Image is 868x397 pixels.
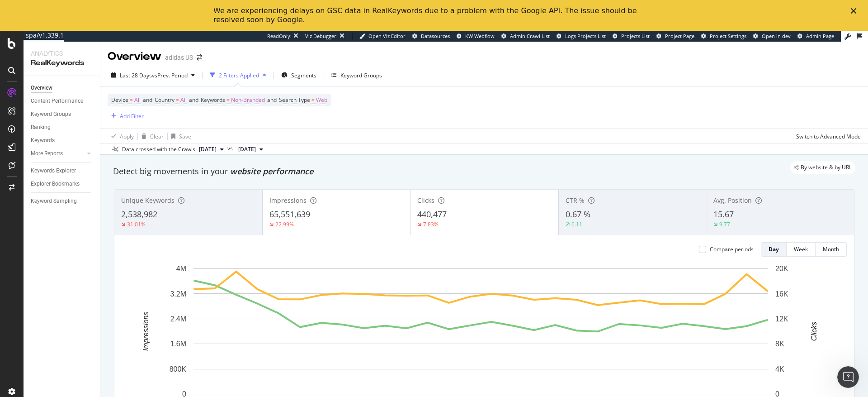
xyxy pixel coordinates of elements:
div: Switch to Advanced Mode [796,133,861,140]
div: More Reports [31,149,63,158]
a: Project Page [656,33,694,40]
span: and [143,96,152,104]
div: 7.83% [423,220,439,228]
span: Admin Page [806,33,834,39]
a: Keyword Sampling [31,196,94,206]
a: spa/v1.339.1 [24,31,64,42]
div: arrow-right-arrow-left [197,54,202,61]
div: Compare periods [710,245,754,253]
div: Week [794,245,808,253]
text: 3.2M [170,290,186,297]
span: = [226,96,230,104]
a: Open Viz Editor [359,33,406,40]
text: 4K [775,365,784,373]
span: Search Type [279,96,310,104]
span: = [130,96,133,104]
span: Unique Keywords [121,196,175,205]
text: Impressions [142,312,150,351]
div: Overview [108,49,161,64]
button: Apply [108,129,134,143]
div: RealKeywords [31,58,93,68]
text: 12K [775,315,788,323]
div: ReadOnly: [267,33,292,40]
span: Logs Projects List [565,33,606,39]
div: Clear [150,133,164,140]
div: Keywords Explorer [31,166,76,176]
div: Add Filter [120,112,144,120]
button: Add Filter [108,110,144,121]
button: Segments [278,68,320,82]
span: 0.67 % [566,209,590,220]
a: KW Webflow [457,33,495,40]
div: Data crossed with the Crawls [122,145,195,153]
span: Open Viz Editor [368,33,406,39]
div: 0.11 [571,220,582,228]
a: Explorer Bookmarks [31,179,94,189]
a: More Reports [31,149,85,158]
div: Keywords [31,136,55,145]
span: Project Page [665,33,694,39]
button: Switch to Advanced Mode [793,129,861,143]
span: 2025 Oct. 1st [199,145,217,153]
div: Keyword Groups [340,72,382,79]
span: KW Webflow [465,33,495,39]
span: Project Settings [710,33,746,39]
span: 2025 Sep. 2nd [238,145,256,153]
div: spa/v1.339.1 [24,31,64,40]
div: Overview [31,83,52,93]
span: Impressions [269,196,307,205]
span: vs [227,144,235,153]
a: Content Performance [31,96,94,106]
div: 22.99% [275,220,294,228]
span: Device [111,96,128,104]
div: 9.77 [719,220,730,228]
div: Close [851,8,860,14]
text: 2.4M [170,315,186,323]
a: Project Settings [701,33,746,40]
span: Avg. Position [713,196,752,205]
div: Month [823,245,839,253]
text: 16K [775,290,788,297]
text: 8K [775,340,784,348]
span: Projects List [621,33,650,39]
div: Ranking [31,123,51,132]
text: 1.6M [170,340,186,348]
a: Datasources [412,33,450,40]
div: Save [179,133,191,140]
button: Day [761,242,787,257]
span: Segments [291,72,316,79]
div: Viz Debugger: [305,33,338,40]
text: 800K [170,365,187,373]
button: [DATE] [195,144,227,155]
span: vs Prev. Period [152,72,188,79]
span: Last 28 Days [120,72,152,79]
a: Admin Crawl List [501,33,550,40]
span: All [180,94,187,106]
span: = [311,96,315,104]
a: Open in dev [753,33,791,40]
span: Datasources [421,33,450,39]
div: Content Performance [31,96,83,106]
a: Ranking [31,123,94,132]
div: Apply [120,133,134,140]
div: 31.01% [127,220,146,228]
div: Keyword Sampling [31,196,77,206]
button: Clear [138,129,164,143]
iframe: Intercom live chat [837,366,859,388]
span: = [176,96,179,104]
span: By website & by URL [801,165,852,170]
span: Non-Branded [231,94,265,106]
div: Explorer Bookmarks [31,179,80,189]
span: Open in dev [762,33,791,39]
button: Save [168,129,191,143]
button: Week [787,242,816,257]
text: Clicks [810,322,818,341]
div: Keyword Groups [31,110,71,119]
a: Keywords [31,136,94,145]
button: Last 28 DaysvsPrev. Period [108,68,198,82]
div: We are experiencing delays on GSC data in RealKeywords due to a problem with the Google API. The ... [213,6,640,24]
text: 4M [176,265,186,273]
span: All [134,94,141,106]
span: CTR % [566,196,585,205]
span: Admin Crawl List [510,33,550,39]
